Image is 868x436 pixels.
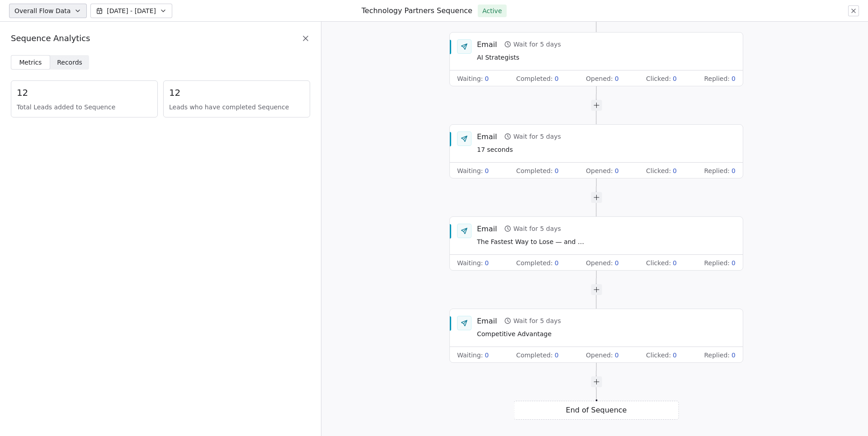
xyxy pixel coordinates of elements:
div: Email [477,131,497,141]
div: Email [477,224,497,234]
span: 12 [17,86,152,99]
span: 0 [673,166,677,175]
span: 12 [169,86,304,99]
span: 0 [555,166,559,175]
span: Clicked : [646,166,671,175]
span: 0 [555,351,559,360]
span: Waiting : [457,166,483,175]
span: Completed : [516,258,553,267]
span: 0 [615,74,619,83]
span: 0 [673,258,677,267]
span: 0 [731,166,736,175]
span: 0 [731,74,736,83]
div: Email [477,316,497,326]
div: Email [477,39,497,49]
span: 0 [485,166,489,175]
span: Waiting : [457,258,483,267]
span: Records [57,58,82,67]
span: Opened : [586,351,613,360]
h1: Technology Partners Sequence [362,6,472,16]
span: Total Leads added to Sequence [17,103,152,112]
button: Overall Flow Data [9,4,87,18]
div: EmailWait for 5 daysCompetitive AdvantageWaiting:0Completed:0Opened:0Clicked:0Replied:0 [449,309,743,363]
span: Leads who have completed Sequence [169,103,304,112]
span: 0 [485,74,489,83]
span: 0 [615,351,619,360]
span: 17 seconds [477,145,561,155]
span: 0 [615,258,619,267]
span: 0 [485,351,489,360]
span: Opened : [586,166,613,175]
div: End of Sequence [514,401,679,420]
span: Replied : [704,258,730,267]
span: Active [482,6,502,15]
span: 0 [615,166,619,175]
span: 0 [555,74,559,83]
span: Opened : [586,258,613,267]
span: Replied : [704,166,730,175]
span: Waiting : [457,351,483,360]
span: Completed : [516,166,553,175]
span: AI Strategists [477,53,561,63]
span: Competitive Advantage [477,329,561,339]
button: [DATE] - [DATE] [90,4,172,18]
span: 0 [673,351,677,360]
span: 0 [731,351,736,360]
span: Overall Flow Data [14,6,71,15]
div: EmailWait for 5 daysAI StrategistsWaiting:0Completed:0Opened:0Clicked:0Replied:0 [449,32,743,86]
span: Replied : [704,74,730,83]
span: 0 [673,74,677,83]
span: Clicked : [646,258,671,267]
span: [DATE] - [DATE] [107,6,156,15]
div: EmailWait for 5 days17 secondsWaiting:0Completed:0Opened:0Clicked:0Replied:0 [449,124,743,178]
span: The Fastest Way to Lose — and Win — with AI [477,237,590,247]
span: Opened : [586,74,613,83]
span: 0 [485,258,489,267]
span: Completed : [516,351,553,360]
div: EmailWait for 5 daysThe Fastest Way to Lose — and Win — with AIWaiting:0Completed:0Opened:0Clicke... [449,216,743,271]
span: Completed : [516,74,553,83]
span: Clicked : [646,351,671,360]
span: Clicked : [646,74,671,83]
span: Replied : [704,351,730,360]
span: Waiting : [457,74,483,83]
span: 0 [731,258,736,267]
span: Sequence Analytics [11,33,90,44]
span: 0 [555,258,559,267]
